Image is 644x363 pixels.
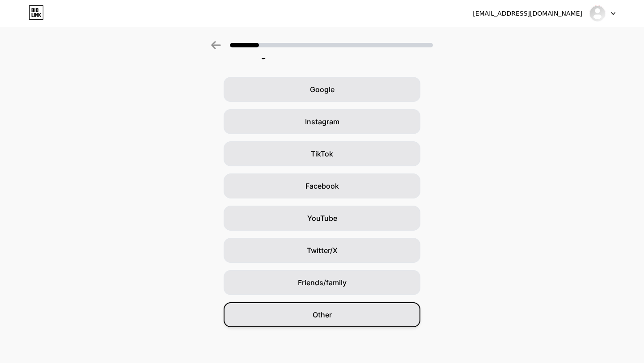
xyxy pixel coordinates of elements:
span: Instagram [305,116,339,127]
span: TikTok [311,148,333,159]
div: How did you hear about Bio Link? [4,41,640,59]
span: Twitter/X [307,245,338,256]
img: kathleen hon [589,5,606,22]
div: [EMAIL_ADDRESS][DOMAIN_NAME] [473,9,582,18]
span: Other [313,309,332,320]
span: Facebook [305,181,339,191]
span: Google [310,84,335,95]
span: Friends/family [298,277,347,288]
span: YouTube [307,213,337,224]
